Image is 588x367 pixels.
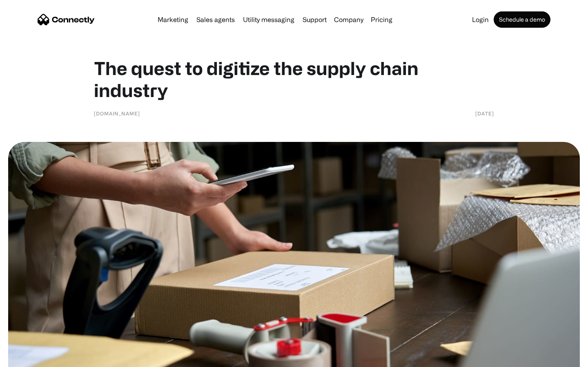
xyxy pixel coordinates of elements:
[8,353,49,364] aside: Language selected: English
[334,14,363,25] div: Company
[16,353,49,364] ul: Language list
[193,16,238,23] a: Sales agents
[475,109,494,117] div: [DATE]
[299,16,330,23] a: Support
[240,16,298,23] a: Utility messaging
[94,109,140,117] div: [DOMAIN_NAME]
[494,11,550,28] a: Schedule a demo
[154,16,192,23] a: Marketing
[367,16,396,23] a: Pricing
[94,57,494,101] h1: The quest to digitize the supply chain industry
[469,16,492,23] a: Login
